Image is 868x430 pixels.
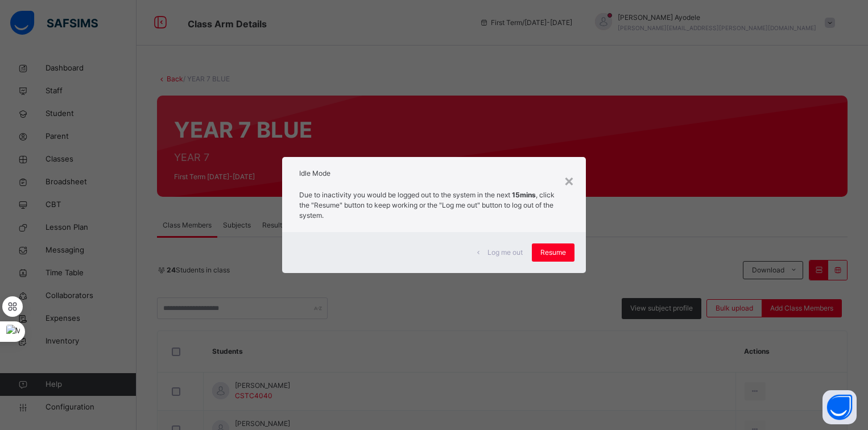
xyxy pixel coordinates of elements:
[564,168,574,192] div: ×
[487,247,523,258] span: Log me out
[299,190,569,221] p: Due to inactivity you would be logged out to the system in the next , click the "Resume" button t...
[299,168,569,179] h2: Idle Mode
[540,247,566,258] span: Resume
[822,390,857,424] button: Open asap
[512,191,536,199] strong: 15mins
